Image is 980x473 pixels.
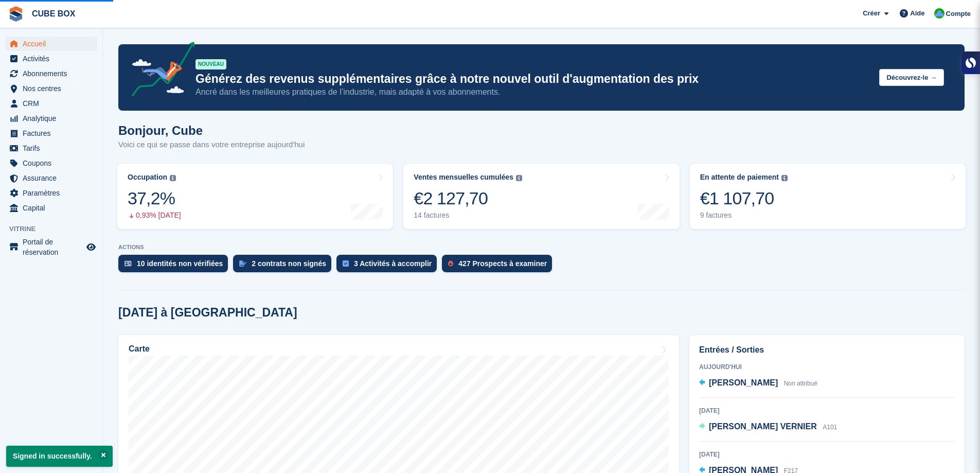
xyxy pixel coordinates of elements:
div: NOUVEAU [195,59,226,69]
span: Vitrine [9,224,102,234]
div: 0,93% [DATE] [128,211,181,220]
div: €2 127,70 [414,188,522,209]
a: Boutique d'aperçu [85,241,97,253]
a: CUBE BOX [28,5,79,22]
p: Voici ce qui se passe dans votre entreprise aujourd'hui [118,139,305,151]
div: 37,2% [128,188,181,209]
a: menu [5,237,97,257]
span: Factures [23,126,84,141]
img: task-75834270c22a3079a89374b754ae025e5fb1db73e45f91037f5363f120a921f8.svg [343,260,349,267]
img: icon-info-grey-7440780725fd019a000dd9b08b2336e03edf1995a4989e88bcd33f0948082b44.svg [170,175,176,181]
h2: Entrées / Sorties [699,344,955,356]
h2: Carte [129,344,150,354]
a: menu [5,96,97,111]
a: menu [5,141,97,155]
span: Analytique [23,111,84,126]
span: Abonnements [23,66,84,81]
img: stora-icon-8386f47178a22dfd0bd8f6a31ec36ba5ce8667c1dd55bd0f319d3a0aa187defe.svg [8,6,24,22]
a: menu [5,201,97,215]
a: menu [5,66,97,81]
h1: Bonjour, Cube [118,124,305,137]
a: menu [5,51,97,66]
span: Capital [23,201,84,215]
div: Aujourd'hui [699,362,955,372]
span: Aide [910,8,924,19]
button: Découvrez-le → [879,69,944,86]
span: Compte [946,9,971,19]
p: ACTIONS [118,244,965,251]
p: Générez des revenus supplémentaires grâce à notre nouvel outil d'augmentation des prix [195,72,871,86]
span: [PERSON_NAME] [709,378,778,387]
span: Créer [863,8,880,19]
span: Nos centres [23,81,84,96]
a: menu [5,126,97,141]
img: icon-info-grey-7440780725fd019a000dd9b08b2336e03edf1995a4989e88bcd33f0948082b44.svg [516,175,522,181]
h2: [DATE] à [GEOGRAPHIC_DATA] [118,306,297,320]
p: Signed in successfully. [6,446,113,467]
a: menu [5,171,97,185]
img: verify_identity-adf6edd0f0f0b5bbfe63781bf79b02c33cf7c696d77639b501bdc392416b5a36.svg [124,260,132,267]
img: price-adjustments-announcement-icon-8257ccfd72463d97f412b2fc003d46551f7dbcb40ab6d574587a9cd5c0d94... [123,42,195,100]
img: prospect-51fa495bee0391a8d652442698ab0144808aea92771e9ea1ae160a38d050c398.svg [448,260,453,267]
div: Occupation [128,173,167,182]
a: 427 Prospects à examiner [442,255,557,277]
span: Assurance [23,171,84,185]
span: Coupons [23,156,84,170]
span: A101 [823,424,837,431]
a: menu [5,81,97,96]
div: 3 Activités à accomplir [354,259,432,268]
a: menu [5,111,97,126]
a: menu [5,186,97,200]
span: Activités [23,51,84,66]
div: 10 identités non vérifiées [137,259,223,268]
img: contract_signature_icon-13c848040528278c33f63329250d36e43548de30e8caae1d1a13099fd9432cc5.svg [239,260,246,267]
p: Ancré dans les meilleures pratiques de l’industrie, mais adapté à vos abonnements. [195,86,871,98]
a: menu [5,37,97,51]
div: [DATE] [699,406,955,415]
div: 14 factures [414,211,522,220]
span: Non attribué [784,380,817,387]
div: 2 contrats non signés [252,259,326,268]
a: 10 identités non vérifiées [118,255,233,277]
a: [PERSON_NAME] VERNIER A101 [699,421,837,434]
div: 427 Prospects à examiner [458,259,547,268]
a: [PERSON_NAME] Non attribué [699,377,817,390]
a: Occupation 37,2% 0,93% [DATE] [117,164,393,229]
div: Ventes mensuelles cumulées [414,173,513,182]
div: En attente de paiement [700,173,779,182]
a: Ventes mensuelles cumulées €2 127,70 14 factures [403,164,679,229]
span: [PERSON_NAME] VERNIER [709,422,817,431]
img: Cube Box [934,8,945,19]
a: 3 Activités à accomplir [336,255,442,277]
span: Accueil [23,37,84,51]
a: menu [5,156,97,170]
a: 2 contrats non signés [233,255,336,277]
span: Tarifs [23,141,84,155]
span: CRM [23,96,84,111]
div: 9 factures [700,211,788,220]
div: €1 107,70 [700,188,788,209]
div: [DATE] [699,450,955,459]
a: En attente de paiement €1 107,70 9 factures [690,164,966,229]
span: Portail de réservation [23,237,84,257]
span: Paramètres [23,186,84,200]
img: icon-info-grey-7440780725fd019a000dd9b08b2336e03edf1995a4989e88bcd33f0948082b44.svg [781,175,788,181]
